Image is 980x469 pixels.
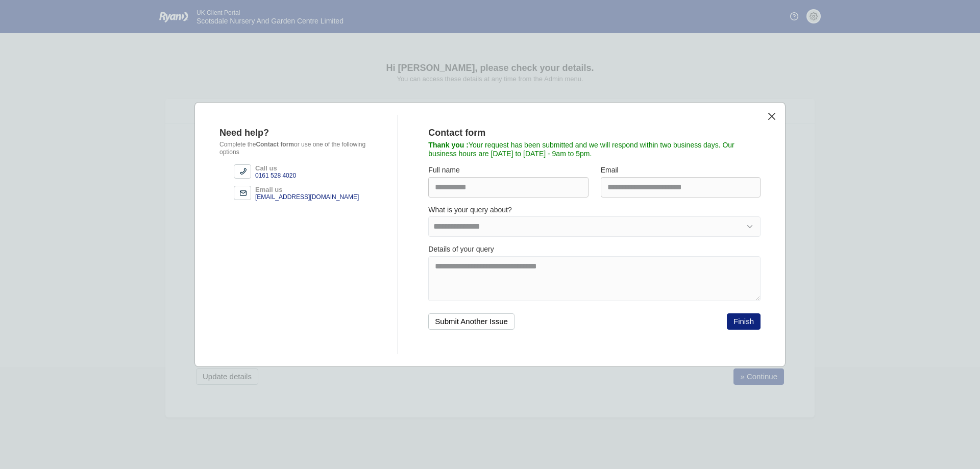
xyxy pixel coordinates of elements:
button: Finish [727,313,761,330]
div: Email us [255,186,359,193]
b: Thank you : [428,141,469,149]
label: What is your query about? [428,206,511,215]
label: Email [601,166,619,175]
button: close [766,111,777,121]
p: Your request has been submitted and we will respond within two business days. Our business hours ... [428,141,761,158]
button: Submit Another Issue [428,313,514,330]
b: Contact form [256,141,294,148]
div: 0161 528 4020 [255,172,296,180]
label: Details of your query [428,245,494,254]
div: [EMAIL_ADDRESS][DOMAIN_NAME] [255,193,359,201]
p: Complete the or use one of the following options [219,141,379,156]
div: Contact form [428,127,748,139]
label: Full name [428,166,459,175]
div: Call us [255,164,296,172]
div: Need help? [219,127,379,139]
